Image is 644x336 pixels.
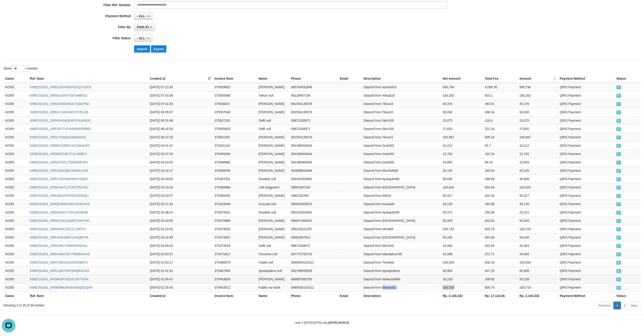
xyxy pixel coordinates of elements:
th: Invoice Num [213,74,257,83]
td: 4,006.35 [483,83,518,91]
a: K89E251001_OR5ZJTNC1TQDJE8PJP2 [30,160,88,164]
td: 20,105 [518,166,558,175]
td: Deposit from Mindi88 [362,225,441,233]
a: K89E251001_OR5LM5ZQBC3I4NICJUW [30,169,88,172]
td: 083896929488 [289,166,338,175]
td: QRIS Payment [558,241,615,250]
td: Deposit from [GEOGRAPHIC_DATA] [362,183,441,191]
td: 402.54 [483,191,518,200]
td: Rusdiah null [257,208,289,216]
td: 34,089 [441,250,483,258]
td: [DATE] 03:42:27 [148,166,213,175]
td: Kusnadi null [257,200,289,208]
a: K89E251001_OR5Z6INCZ2C1TJSPITX [30,227,86,231]
a: K89E251001_OR50A7W13Q8B7VMVVNJ [30,219,89,222]
span: PAID [616,194,621,198]
td: 402.63 [483,216,518,225]
td: [DATE] 06:32:03 [148,125,213,133]
td: 085652000673 [289,200,338,208]
td: Deposit from Dudul55 [362,141,441,150]
td: 10,655 [518,158,558,166]
td: 25,372 [441,208,483,216]
span: PAID [616,144,621,148]
td: 15,075 [518,116,558,125]
a: K89E251001_OR5BCK2BBY4YCMA4UP3 [30,144,90,147]
td: [DATE] 03:33:00 [148,175,213,183]
span: PAID [616,152,621,156]
td: KOI55 [3,266,28,275]
td: 081389004544 [289,150,338,158]
td: KOI55 [3,166,28,175]
td: [DATE] 01:51:51 [148,266,213,275]
td: KOI55 [3,91,28,100]
label: Show entries [3,65,38,72]
td: 50,329 [441,216,483,225]
th: Total Fee [483,74,518,83]
td: [DATE] 04:01:47 [148,141,213,150]
td: 375505403 [213,125,257,133]
td: 15,075 [441,116,483,125]
td: [PERSON_NAME] [257,108,289,116]
td: [DATE] 02:48:24 [148,208,213,216]
td: 160.84 [483,166,518,175]
td: [DATE] 03:19:07 [148,191,213,200]
span: PAID [616,127,621,131]
a: K89E251001_OR5LYWBIQILB804MJ21 [30,135,86,139]
span: PAID [616,253,621,256]
td: [PERSON_NAME] [257,216,289,225]
td: 20,105 [441,166,483,175]
td: 27,630 [441,125,483,133]
td: 221.04 [483,125,518,133]
td: Deposit from Ajukajuk999 [362,175,441,183]
span: PAID [616,236,621,240]
td: KOI55 [3,216,28,225]
th: Net Amount [441,74,483,83]
a: K89E251001_OR52S9C7A39XPA3M2AL [30,244,88,248]
td: 45,376 [518,100,558,108]
td: 375485064 [213,191,257,200]
td: 087770759723 [289,250,338,258]
td: 10,212 [441,141,483,150]
td: 375472018 [213,241,257,250]
td: 50,317 [518,191,558,200]
td: 375488680 [213,158,257,166]
td: QRIS Payment [558,100,615,108]
td: 203.95 [483,241,518,250]
td: 85.24 [483,158,518,166]
td: 375485888 [213,183,257,191]
span: PAID [616,227,621,231]
td: 081389004544 [289,158,338,166]
td: QRIS Payment [558,208,615,216]
td: 50,329 [518,216,558,225]
td: KOI55 [3,141,28,150]
span: PAID [616,211,621,215]
td: KOI55 [3,183,28,191]
a: 2 [621,302,628,309]
td: Deposit from fahri100 [362,116,441,125]
td: Deposit from [GEOGRAPHIC_DATA] [362,216,441,225]
td: Rusdiah null [257,175,289,183]
td: QRIS Payment [558,83,615,91]
th: Name [257,74,289,83]
span: PAID [616,161,621,165]
td: Deposit from fahri100 [362,241,441,250]
td: 082198999929 [289,266,338,275]
td: QRIS Payment [558,233,615,241]
td: 083191954852 [289,208,338,216]
th: Payment Method [558,74,615,83]
td: QRIS Payment [558,91,615,100]
td: 375487201 [213,175,257,183]
td: 800.43 [483,258,518,266]
td: KOI55 [3,191,28,200]
td: 49,135 [518,200,558,208]
td: 50,030 [518,108,558,116]
td: KOI55 [3,250,28,258]
td: 25,372 [518,208,558,216]
td: 102.34 [483,150,518,158]
td: KOI55 [3,133,28,141]
td: 10,212 [518,141,558,150]
td: [DATE] 01:53:17 [148,258,213,266]
td: KOI55 [3,200,28,208]
td: Ignasjedarut null [257,266,289,275]
td: [DATE] 03:24:24 [148,183,213,191]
